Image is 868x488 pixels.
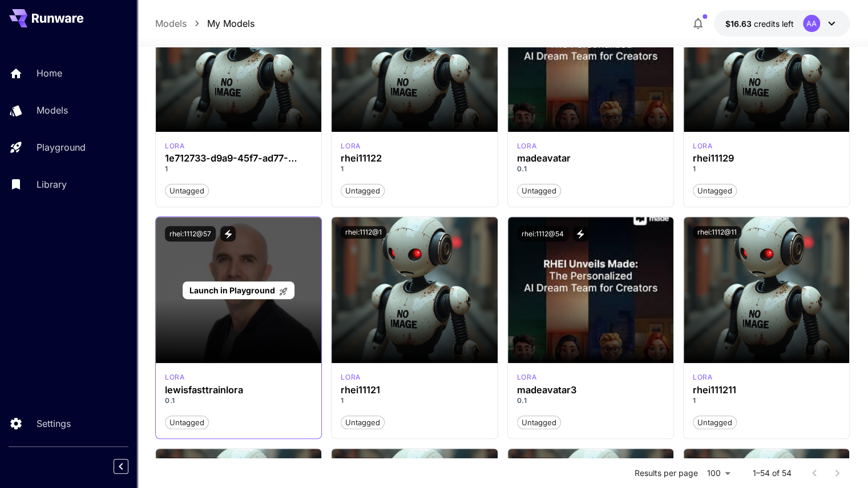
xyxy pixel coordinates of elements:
[725,18,794,30] div: $16.62714
[341,141,360,151] p: lora
[635,467,698,479] p: Results per page
[517,183,561,198] button: Untagged
[693,164,840,174] p: 1
[341,183,385,198] button: Untagged
[165,183,209,198] button: Untagged
[183,281,294,299] a: Launch in Playground
[341,417,384,429] span: Untagged
[341,164,488,174] p: 1
[693,183,737,198] button: Untagged
[517,226,568,241] button: rhei:1112@54
[165,185,208,197] span: Untagged
[803,15,820,32] div: AA
[714,10,850,37] button: $16.62714AA
[155,17,255,30] nav: breadcrumb
[165,417,208,429] span: Untagged
[37,417,71,430] p: Settings
[693,372,712,382] p: lora
[341,141,360,151] div: FLUX.1 D
[517,141,536,151] div: FLUX.1 D
[155,17,187,30] a: Models
[753,467,792,479] p: 1–54 of 54
[37,103,68,117] p: Models
[684,217,849,363] img: no-image-qHGxvh9x.jpeg
[703,465,734,481] div: 100
[517,164,664,174] p: 0.1
[754,19,794,29] span: credits left
[517,141,536,151] p: lora
[517,415,561,430] button: Untagged
[165,385,312,396] h3: lewisfasttrainlora
[341,226,386,239] button: rhei:1112@1
[341,385,488,396] h3: rhei11121
[122,456,137,477] div: Collapse sidebar
[517,153,664,164] h3: madeavatar
[165,372,184,382] div: FLUX.1 D
[693,226,741,239] button: rhei:1112@11
[341,153,488,164] h3: rhei11122
[165,415,209,430] button: Untagged
[341,372,360,382] div: FLUX.1 D
[165,153,312,164] h3: 1e712733-d9a9-45f7-ad77-fdfb516bdd39
[693,417,736,429] span: Untagged
[341,415,385,430] button: Untagged
[341,185,384,197] span: Untagged
[189,285,275,295] span: Launch in Playground
[114,459,128,474] button: Collapse sidebar
[207,17,255,30] a: My Models
[341,396,488,406] p: 1
[693,141,712,151] p: lora
[220,226,236,241] button: View trigger words
[37,66,62,80] p: Home
[693,185,736,197] span: Untagged
[165,164,312,174] p: 1
[725,19,754,29] span: $16.63
[165,372,184,382] p: lora
[37,140,86,154] p: Playground
[165,141,184,151] div: FLUX.1 D
[518,185,560,197] span: Untagged
[165,226,216,241] button: rhei:1112@57
[693,153,840,164] h3: rhei11129
[517,396,664,406] p: 0.1
[37,178,67,191] p: Library
[693,372,712,382] div: FLUX.1 D
[573,226,588,241] button: View trigger words
[517,385,664,396] h3: madeavatar3
[693,415,737,430] button: Untagged
[165,141,184,151] p: lora
[693,396,840,406] p: 1
[517,372,536,382] p: lora
[165,396,312,406] p: 0.1
[518,417,560,429] span: Untagged
[693,141,712,151] div: FLUX.1 D
[332,217,497,363] img: no-image-qHGxvh9x.jpeg
[341,372,360,382] p: lora
[693,385,840,396] h3: rhei111211
[517,372,536,382] div: FLUX.1 D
